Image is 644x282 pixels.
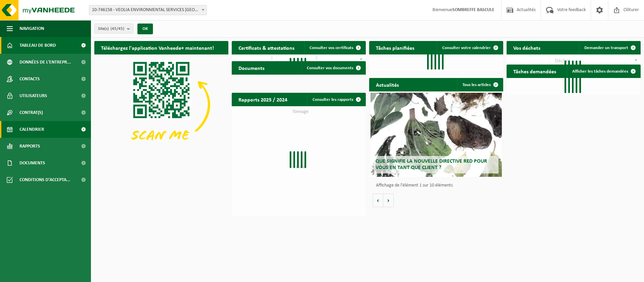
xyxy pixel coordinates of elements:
[98,24,124,34] span: Site(s)
[369,41,421,54] h2: Tâches planifiées
[20,20,44,37] span: Navigation
[89,5,207,15] span: 10-746158 - VEOLIA ENVIRONMENTAL SERVICES WALLONIE - GRÂCE-HOLLOGNE
[304,41,365,54] a: Consulter vos certificats
[567,65,640,78] a: Afficher les tâches demandées
[232,41,301,54] h2: Certificats & attestations
[20,171,70,188] span: Conditions d'accepta...
[94,41,221,54] h2: Téléchargez l'application Vanheede+ maintenant!
[579,41,640,54] a: Demander un transport
[507,65,563,78] h2: Tâches demandées
[307,93,365,106] a: Consulter les rapports
[437,41,503,54] a: Consulter votre calendrier
[20,155,45,171] span: Documents
[20,37,56,54] span: Tableau de bord
[376,183,500,188] p: Affichage de l'élément 1 sur 10 éléments
[110,27,124,31] count: (45/45)
[457,78,503,91] a: Tous les articles
[94,54,228,155] img: Download de VHEPlus App
[371,93,502,177] a: Que signifie la nouvelle directive RED pour vous en tant que client ?
[20,138,40,155] span: Rapports
[307,66,353,70] span: Consulter vos documents
[232,93,294,106] h2: Rapports 2025 / 2024
[383,194,394,207] button: Volgende
[20,104,43,121] span: Contrat(s)
[452,7,494,12] strong: SOMBREFFE BASCULE
[232,61,271,74] h2: Documents
[369,78,406,91] h2: Actualités
[584,46,628,50] span: Demander un transport
[20,121,44,138] span: Calendrier
[507,41,547,54] h2: Vos déchets
[20,87,47,104] span: Utilisateurs
[89,5,206,15] span: 10-746158 - VEOLIA ENVIRONMENTAL SERVICES WALLONIE - GRÂCE-HOLLOGNE
[310,46,353,50] span: Consulter vos certificats
[442,46,491,50] span: Consulter votre calendrier
[20,54,71,71] span: Données de l'entrepr...
[376,159,487,170] span: Que signifie la nouvelle directive RED pour vous en tant que client ?
[94,24,133,34] button: Site(s)(45/45)
[301,61,365,75] a: Consulter vos documents
[20,71,40,87] span: Contacts
[137,24,153,34] button: OK
[373,194,383,207] button: Vorige
[572,69,628,74] span: Afficher les tâches demandées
